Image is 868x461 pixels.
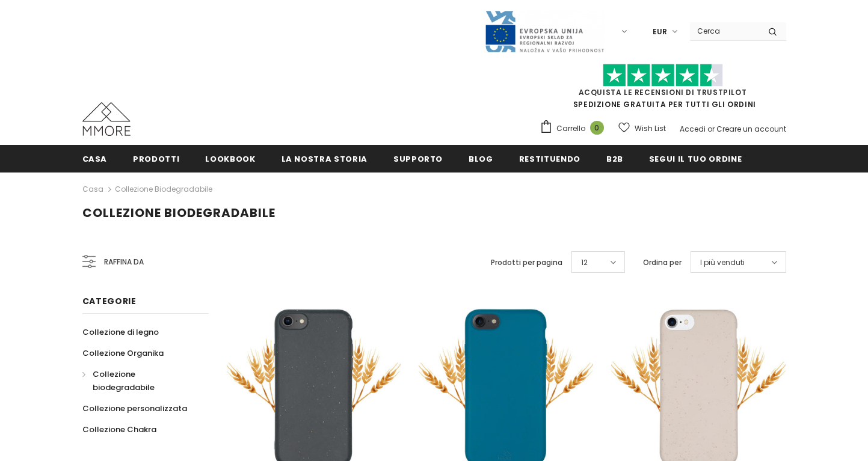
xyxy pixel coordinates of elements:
span: Categorie [82,295,137,307]
a: Collezione Organika [82,343,164,364]
span: 12 [581,257,588,269]
img: Javni Razpis [484,10,605,53]
a: B2B [606,145,623,172]
a: Segui il tuo ordine [649,145,742,172]
img: Fidati di Pilot Stars [603,64,723,87]
span: Casa [82,153,108,165]
span: 0 [590,121,604,135]
a: Lookbook [205,145,255,172]
label: Ordina per [643,257,682,269]
a: Wish List [618,118,666,139]
a: Accedi [680,124,706,134]
span: Raffina da [104,255,144,269]
a: Prodotti [133,145,179,172]
span: I più venduti [700,257,745,269]
span: Carrello [556,123,585,135]
input: Search Site [690,22,759,40]
img: Casi MMORE [82,102,131,136]
a: La nostra storia [282,145,368,172]
span: Collezione biodegradabile [82,204,275,221]
a: Collezione di legno [82,322,159,343]
a: Collezione biodegradabile [115,184,212,194]
span: Blog [469,153,493,165]
a: Acquista le recensioni di TrustPilot [579,87,747,97]
span: La nostra storia [282,153,368,165]
a: Collezione biodegradabile [82,364,195,398]
span: Collezione Chakra [82,424,156,435]
span: EUR [653,26,667,38]
span: supporto [393,153,443,165]
span: SPEDIZIONE GRATUITA PER TUTTI GLI ORDINI [540,69,786,109]
span: Collezione di legno [82,326,159,338]
span: Collezione Organika [82,347,164,359]
a: supporto [393,145,443,172]
a: Casa [82,145,108,172]
a: Collezione Chakra [82,419,156,440]
span: Restituendo [519,153,580,165]
span: Collezione personalizzata [82,403,187,414]
a: Carrello 0 [540,120,610,138]
label: Prodotti per pagina [491,257,562,269]
a: Collezione personalizzata [82,398,187,419]
span: Wish List [635,123,666,135]
span: Lookbook [205,153,255,165]
a: Restituendo [519,145,580,172]
a: Javni Razpis [484,26,605,36]
span: Prodotti [133,153,179,165]
span: or [707,124,715,134]
span: Collezione biodegradabile [93,368,155,393]
a: Casa [82,182,103,197]
a: Creare un account [716,124,786,134]
span: Segui il tuo ordine [649,153,742,165]
span: B2B [606,153,623,165]
a: Blog [469,145,493,172]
